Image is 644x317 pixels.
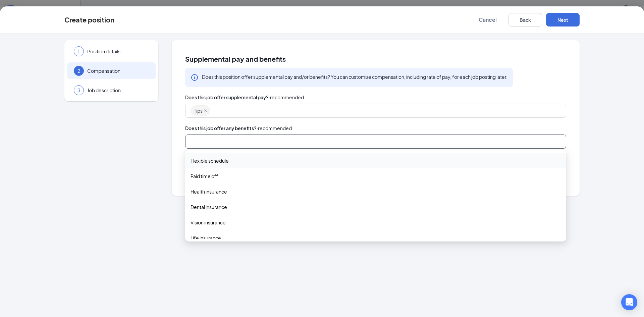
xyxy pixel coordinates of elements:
span: Life insurance [191,234,221,242]
span: Position details [87,48,149,55]
span: Tips [194,106,203,116]
span: Does this job offer supplemental pay? [185,94,269,101]
span: · recommended [269,94,304,101]
span: Flexible schedule [191,157,229,164]
span: · recommended [257,124,292,132]
button: Next [546,13,580,27]
span: Health insurance [191,188,227,195]
span: 3 [77,87,80,94]
button: Back [508,13,542,27]
svg: Info [191,73,199,82]
div: Does this position offer supplemental pay and/or benefits? You can customize compensation, includ... [202,73,507,80]
button: Cancel [471,13,504,27]
span: Dental insurance [191,203,227,211]
div: Create position [64,16,114,23]
span: 2 [77,67,80,74]
span: 1 [77,48,80,55]
span: Compensation [87,67,149,74]
div: Open Intercom Messenger [621,294,637,310]
span: Vision insurance [191,219,226,226]
span: Cancel [479,16,497,23]
span: Does this job offer any benefits? [185,124,257,132]
span: Supplemental pay and benefits [185,54,286,64]
span: close [204,109,207,112]
span: Paid time off [191,172,218,180]
span: Job description [87,87,149,94]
